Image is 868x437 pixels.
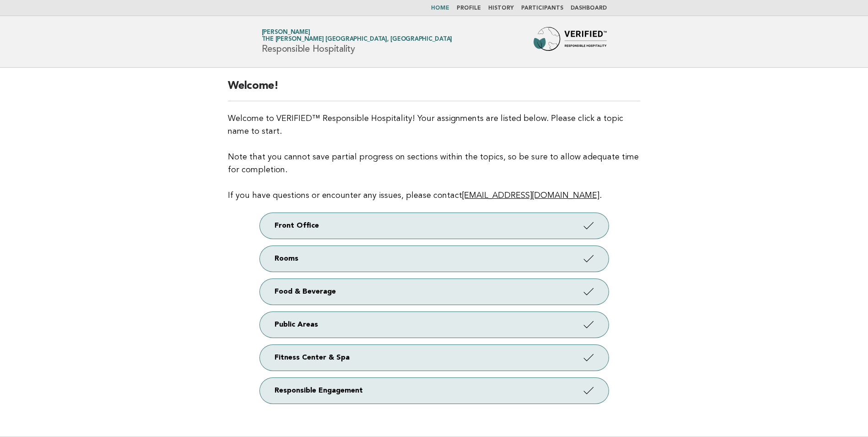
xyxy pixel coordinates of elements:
a: Participants [521,5,563,11]
h2: Welcome! [228,79,640,101]
a: Front Office [260,213,609,239]
p: Welcome to VERIFIED™ Responsible Hospitality! Your assignments are listed below. Please click a t... [228,112,640,202]
a: Food & Beverage [260,279,609,305]
a: [EMAIL_ADDRESS][DOMAIN_NAME] [462,191,599,200]
a: Public Areas [260,312,609,338]
span: The [PERSON_NAME] [GEOGRAPHIC_DATA], [GEOGRAPHIC_DATA] [262,37,453,43]
a: History [488,5,514,11]
a: Dashboard [571,5,607,11]
a: Rooms [260,246,609,272]
img: Forbes Travel Guide [534,27,607,56]
h1: Responsible Hospitality [262,30,453,54]
a: Fitness Center & Spa [260,345,609,371]
a: [PERSON_NAME]The [PERSON_NAME] [GEOGRAPHIC_DATA], [GEOGRAPHIC_DATA] [262,29,453,42]
a: Home [431,5,449,11]
a: Responsible Engagement [260,378,609,404]
a: Profile [457,5,481,11]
